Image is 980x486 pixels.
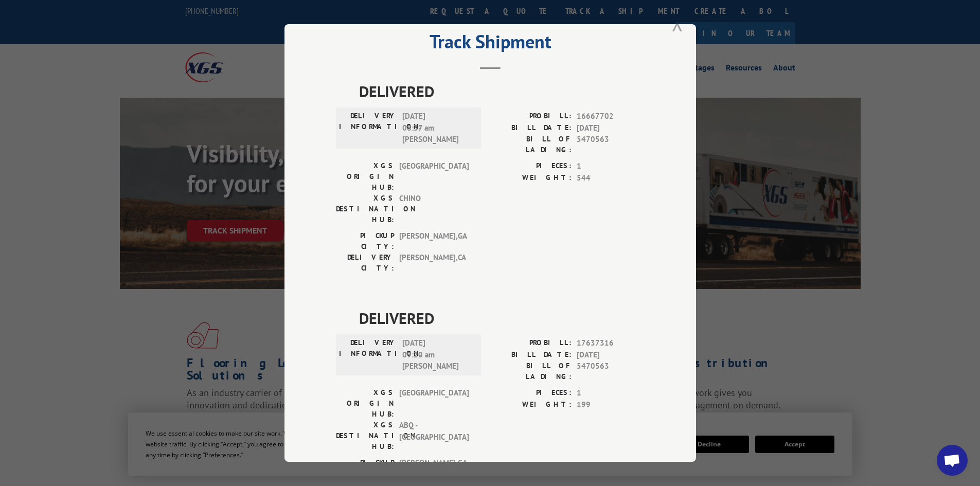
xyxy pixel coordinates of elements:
span: [DATE] 09:20 am [PERSON_NAME] [402,337,472,372]
label: BILL DATE: [490,349,572,361]
label: PICKUP CITY: [336,457,394,479]
label: PIECES: [490,387,572,399]
label: DELIVERY INFORMATION: [339,337,397,372]
span: 5470563 [577,361,645,382]
h2: Track Shipment [336,34,645,54]
label: XGS ORIGIN HUB: [336,387,394,420]
label: DELIVERY INFORMATION: [339,111,397,146]
label: BILL OF LADING: [490,134,572,155]
span: [PERSON_NAME] , GA [399,457,469,479]
span: 5470563 [577,134,645,155]
label: WEIGHT: [490,399,572,411]
span: [GEOGRAPHIC_DATA] [399,387,469,420]
span: [GEOGRAPHIC_DATA] [399,160,469,193]
span: CHINO [399,193,469,225]
span: [DATE] [577,349,645,361]
label: XGS DESTINATION HUB: [336,420,394,452]
span: 199 [577,399,645,411]
span: ABQ - [GEOGRAPHIC_DATA] [399,420,469,452]
label: PICKUP CITY: [336,230,394,252]
span: 544 [577,172,645,184]
label: XGS ORIGIN HUB: [336,160,394,193]
label: PIECES: [490,160,572,172]
span: [PERSON_NAME] , GA [399,230,469,252]
span: [PERSON_NAME] , CA [399,252,469,274]
span: [DATE] 08:37 am [PERSON_NAME] [402,111,472,146]
label: XGS DESTINATION HUB: [336,193,394,225]
label: PROBILL: [490,337,572,349]
label: BILL DATE: [490,122,572,134]
span: DELIVERED [359,80,645,103]
span: 16667702 [577,111,645,122]
label: BILL OF LADING: [490,361,572,382]
span: 17637316 [577,337,645,349]
span: 1 [577,160,645,172]
label: DELIVERY CITY: [336,252,394,274]
label: WEIGHT: [490,172,572,184]
label: PROBILL: [490,111,572,122]
span: [DATE] [577,122,645,134]
span: 1 [577,387,645,399]
div: Open chat [937,445,968,476]
span: DELIVERED [359,307,645,330]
